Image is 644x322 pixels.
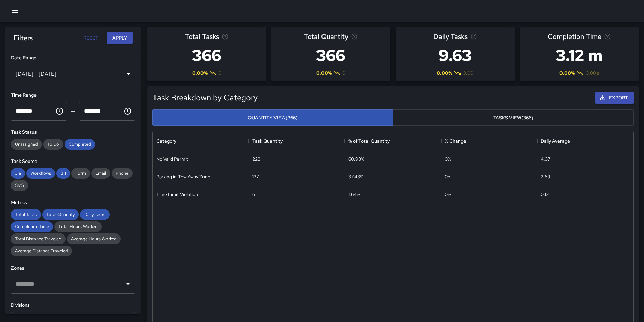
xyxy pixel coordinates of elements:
[65,141,95,147] span: Completed
[156,191,198,198] div: Time Limit Violation
[351,33,358,40] svg: Total task quantity in the selected period, compared to the previous period.
[393,109,634,126] button: Tasks View(366)
[11,139,42,150] div: Unassigned
[249,131,345,150] div: Task Quantity
[26,170,55,176] span: Workflows
[222,33,229,40] svg: Total number of tasks in the selected period, compared to the previous period.
[541,131,570,150] div: Daily Average
[437,70,452,76] span: 0.00 %
[80,212,110,217] span: Daily Tasks
[252,191,255,198] div: 6
[80,32,101,44] button: Reset
[252,156,260,163] div: 223
[91,168,110,179] div: Email
[304,42,358,69] h3: 366
[112,168,133,179] div: Phone
[14,32,33,43] h6: Filters
[156,131,176,150] div: Category
[112,170,133,176] span: Phone
[65,139,95,150] div: Completed
[71,170,90,176] span: Form
[537,131,633,150] div: Daily Average
[42,212,79,217] span: Total Quantity
[56,168,70,179] div: 311
[304,31,348,42] span: Total Quantity
[11,224,53,229] span: Completion Time
[348,131,390,150] div: % of Total Quantity
[595,92,634,104] button: Export
[441,131,537,150] div: % Change
[185,42,229,69] h3: 366
[153,131,249,150] div: Category
[185,31,219,42] span: Total Tasks
[11,246,72,256] div: Average Distance Traveled
[548,31,601,42] span: Completion Time
[67,236,121,242] span: Average Hours Worked
[11,221,53,232] div: Completion Time
[541,156,550,163] div: 4.37
[192,70,208,76] span: 0.00 %
[43,139,63,150] div: To Do
[11,92,135,99] h6: Time Range
[445,191,451,198] span: 0 %
[11,236,66,242] span: Total Distance Traveled
[11,265,135,272] h6: Zones
[11,248,72,254] span: Average Distance Traveled
[11,158,135,165] h6: Task Source
[586,70,599,76] span: 0.00 s
[156,156,188,163] div: No Valid Permit
[541,191,549,198] div: 0.12
[348,191,360,198] div: 1.64%
[54,224,102,229] span: Total Hours Worked
[67,233,121,244] div: Average Hours Worked
[470,33,477,40] svg: Average number of tasks per day in the selected period, compared to the previous period.
[218,70,221,76] span: 0
[11,302,135,309] h6: Divisions
[548,42,611,69] h3: 3.12 m
[26,168,55,179] div: Workflows
[316,70,332,76] span: 0.00 %
[121,104,135,118] button: Choose time, selected time is 11:59 PM
[11,168,25,179] div: Jia
[80,209,110,220] div: Daily Tasks
[252,131,283,150] div: Task Quantity
[11,199,135,206] h6: Metrics
[11,65,135,83] div: [DATE] - [DATE]
[433,31,468,42] span: Daily Tasks
[11,54,135,62] h6: Date Range
[123,279,133,289] button: Open
[56,170,70,176] span: 311
[445,173,451,180] span: 0 %
[53,104,66,118] button: Choose time, selected time is 12:00 AM
[156,173,210,180] div: Parking in Tow Away Zone
[43,141,63,147] span: To Do
[252,173,259,180] div: 137
[11,209,41,220] div: Total Tasks
[345,131,441,150] div: % of Total Quantity
[152,92,593,103] h5: Task Breakdown by Category
[11,233,66,244] div: Total Distance Traveled
[11,170,25,176] span: Jia
[433,42,477,69] h3: 9.63
[11,180,28,191] div: SMS
[11,141,42,147] span: Unassigned
[348,156,364,163] div: 60.93%
[445,156,451,163] span: 0 %
[11,129,135,136] h6: Task Status
[342,70,345,76] span: 0
[11,212,41,217] span: Total Tasks
[71,168,90,179] div: Form
[604,33,611,40] svg: Average time taken to complete tasks in the selected period, compared to the previous period.
[54,221,102,232] div: Total Hours Worked
[152,109,393,126] button: Quantity View(366)
[91,170,110,176] span: Email
[445,131,466,150] div: % Change
[559,70,575,76] span: 0.00 %
[107,32,133,44] button: Apply
[463,70,473,76] span: 0.00
[348,173,363,180] div: 37.43%
[11,182,28,188] span: SMS
[541,173,550,180] div: 2.69
[42,209,79,220] div: Total Quantity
